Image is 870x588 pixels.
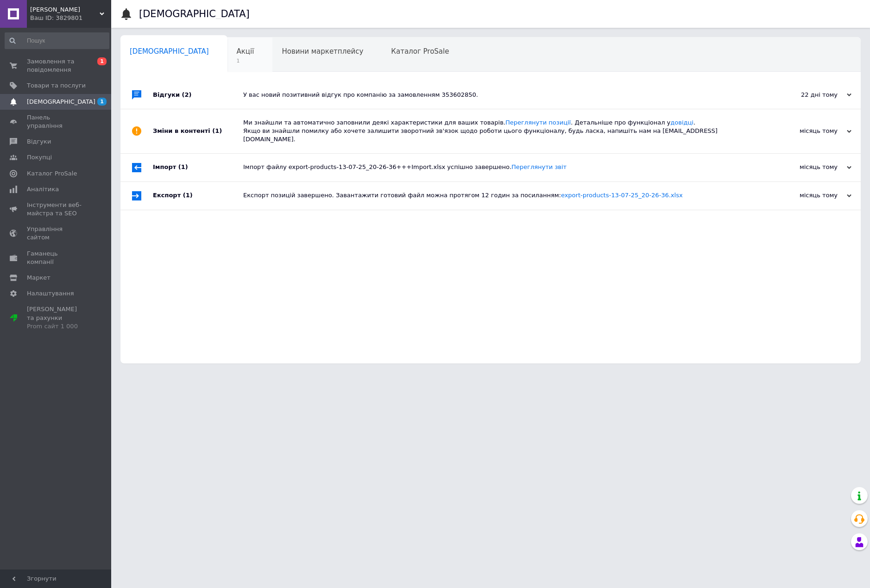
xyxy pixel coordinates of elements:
[27,250,86,266] span: Гаманець компанії
[178,163,188,170] span: (1)
[153,154,243,181] div: Імпорт
[511,163,567,170] a: Переглянути звіт
[243,163,759,171] div: Імпорт файлу export-products-13-07-25_20-26-36+++Import.xlsx успішно завершено.
[5,32,109,49] input: Пошук
[27,169,77,178] span: Каталог ProSale
[27,322,86,331] div: Prom сайт 1 000
[27,225,86,242] span: Управління сайтом
[27,57,86,74] span: Замовлення та повідомлення
[97,98,107,106] span: 1
[759,127,851,135] div: місяць тому
[27,274,50,282] span: Маркет
[243,119,759,144] div: Ми знайшли та автоматично заповнили деякі характеристики для ваших товарів. . Детальніше про функ...
[153,109,243,153] div: Зміни в контенті
[97,57,107,65] span: 1
[391,47,449,56] span: Каталог ProSale
[153,81,243,109] div: Відгуки
[27,289,74,298] span: Налаштування
[30,14,111,22] div: Ваш ID: 3829801
[27,98,95,106] span: [DEMOGRAPHIC_DATA]
[27,305,86,331] span: [PERSON_NAME] та рахунки
[282,47,363,56] span: Новини маркетплейсу
[27,81,86,90] span: Товари та послуги
[212,127,222,134] span: (1)
[759,163,851,171] div: місяць тому
[182,91,192,98] span: (2)
[237,57,254,64] span: 1
[27,185,59,194] span: Аналітика
[27,113,86,130] span: Панель управління
[139,8,250,19] h1: [DEMOGRAPHIC_DATA]
[561,192,683,199] a: export-products-13-07-25_20-26-36.xlsx
[130,47,209,56] span: [DEMOGRAPHIC_DATA]
[27,201,86,218] span: Інструменти веб-майстра та SEO
[183,192,193,199] span: (1)
[30,6,100,14] span: Carpenter
[670,119,693,126] a: довідці
[243,191,759,200] div: Експорт позицій завершено. Завантажити готовий файл можна протягом 12 годин за посиланням:
[153,182,243,210] div: Експорт
[27,153,52,162] span: Покупці
[759,191,851,200] div: місяць тому
[237,47,254,56] span: Акції
[243,91,759,99] div: У вас новий позитивний відгук про компанію за замовленням 353602850.
[27,138,51,146] span: Відгуки
[759,91,851,99] div: 22 дні тому
[505,119,571,126] a: Переглянути позиції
